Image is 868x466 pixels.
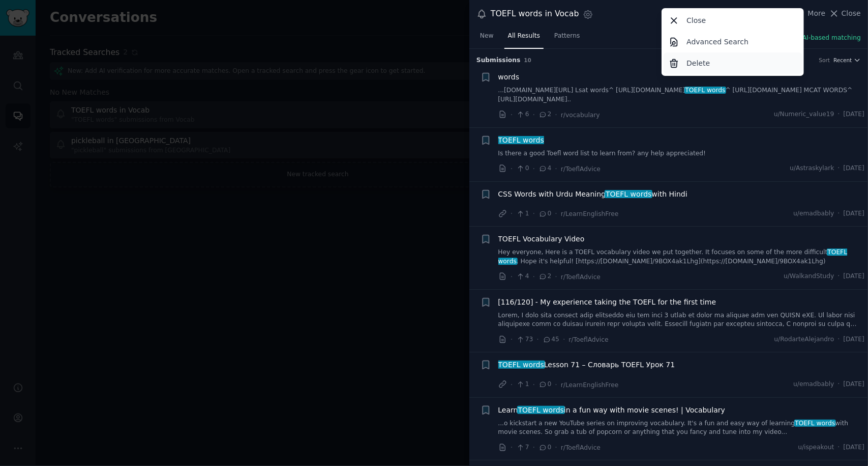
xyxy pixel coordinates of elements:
span: 6 [516,110,529,119]
span: TOEFL words [497,361,545,369]
span: u/Astraskylark [790,164,834,173]
p: Close [686,15,706,26]
a: Advanced Search [664,31,802,52]
a: Hey everyone, Here is a TOEFL vocabulary video we put together. It focuses on some of the more di... [498,248,865,266]
span: Lesson 71 – Словарь TOEFL Урок 71 [498,360,675,370]
span: · [511,271,513,282]
span: · [555,208,557,219]
span: r/LearnEnglishFree [561,210,619,217]
span: New [480,32,494,41]
a: TOEFL Vocabulary Video [498,234,585,244]
span: · [555,109,557,120]
span: TOEFL words [498,249,848,265]
span: · [533,271,535,282]
span: [DATE] [844,164,864,173]
div: Sort [819,57,830,64]
span: · [511,109,513,120]
a: ...[DOMAIN_NAME][URL] Lsat words^ [URL][DOMAIN_NAME]TOEFL words^ [URL][DOMAIN_NAME] MCAT WORDS^ [... [498,86,865,104]
span: · [555,271,557,282]
span: [DATE] [844,380,864,389]
span: Recent [833,57,852,64]
span: u/WalkandStudy [784,272,834,281]
span: TOEFL words [794,420,836,427]
p: Delete [686,58,710,69]
a: [116/120] - My experience taking the TOEFL for the first time [498,297,716,308]
span: More [808,8,826,19]
span: · [838,380,840,389]
span: · [537,334,539,345]
span: TOEFL words [497,136,545,144]
span: · [533,379,535,390]
span: [DATE] [844,209,864,218]
span: Submission s [476,56,521,65]
span: 0 [538,443,551,452]
span: r/vocabulary [561,112,600,119]
a: TOEFL wordsLesson 71 – Словарь TOEFL Урок 71 [498,360,675,370]
span: [DATE] [844,335,864,344]
span: · [555,379,557,390]
span: [DATE] [844,272,864,281]
span: [DATE] [844,443,864,452]
span: · [838,272,840,281]
span: TOEFL words [684,87,727,94]
a: TOEFL words [498,135,544,146]
a: ...o kickstart a new YouTube series on improving vocabulary. It's a fun and easy way of learningT... [498,419,865,437]
span: 1 [516,380,529,389]
span: · [533,442,535,453]
button: More [797,8,826,19]
span: u/Numeric_value19 [774,110,834,119]
span: u/RodarteAlejandro [774,335,834,344]
span: · [838,335,840,344]
span: 73 [516,335,533,344]
span: · [511,163,513,174]
span: · [838,209,840,218]
span: TOEFL words [605,190,652,198]
a: Is there a good Toefl word list to learn from? any help appreciated! [498,149,865,158]
span: 0 [516,164,529,173]
span: 0 [538,380,551,389]
span: Patterns [554,32,580,41]
span: u/emadbably [793,209,834,218]
a: New [476,28,497,49]
span: · [511,334,513,345]
a: LearnTOEFL wordsin a fun way with movie scenes! | Vocabulary [498,405,726,416]
span: r/ToeflAdvice [561,273,601,281]
div: TOEFL words in Vocab [491,8,579,20]
span: CSS Words with Urdu Meaning with Hindi [498,189,687,200]
span: Close [842,8,861,19]
a: words [498,72,520,83]
button: New: AI-based matching [785,34,861,43]
span: · [511,208,513,219]
span: r/ToeflAdvice [569,336,609,343]
span: 4 [516,272,529,281]
span: · [555,163,557,174]
a: Patterns [551,28,583,49]
span: 45 [543,335,559,344]
a: All Results [504,28,544,49]
span: · [533,208,535,219]
span: 2 [538,110,551,119]
span: 0 [538,209,551,218]
span: · [838,110,840,119]
a: Lorem, I dolo sita consect adip elitseddo eiu tem inci 3 utlab et dolor ma aliquae adm ven QUISN ... [498,311,865,329]
span: · [555,442,557,453]
span: r/LearnEnglishFree [561,381,619,389]
span: u/emadbably [793,380,834,389]
span: All Results [508,32,540,41]
span: · [563,334,565,345]
span: · [533,163,535,174]
span: 7 [516,443,529,452]
span: 4 [538,164,551,173]
span: 10 [524,57,532,63]
p: Advanced Search [686,37,749,47]
span: · [511,442,513,453]
span: · [533,109,535,120]
span: 2 [538,272,551,281]
span: [DATE] [844,110,864,119]
a: CSS Words with Urdu MeaningTOEFL wordswith Hindi [498,189,687,200]
span: · [511,379,513,390]
span: · [838,443,840,452]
